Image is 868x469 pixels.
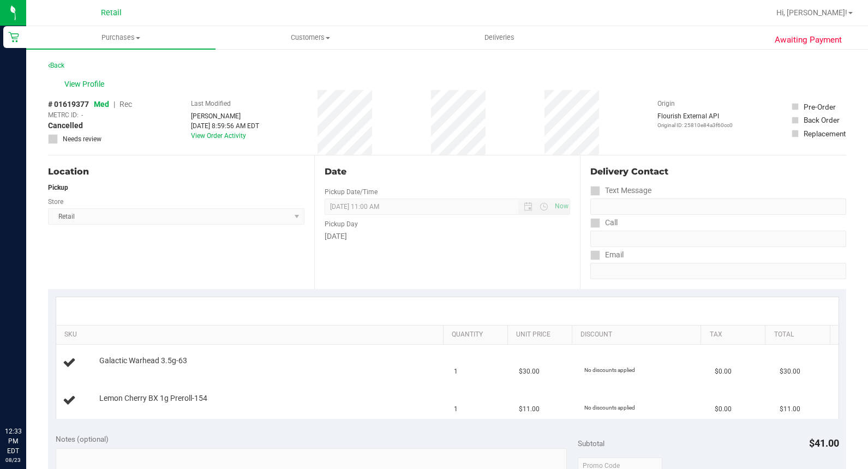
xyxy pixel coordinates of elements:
span: Notes (optional) [56,435,109,443]
span: 1 [454,404,458,414]
p: 12:33 PM EDT [5,426,21,456]
span: Rec [119,100,132,109]
span: Med [94,100,109,109]
div: [DATE] 8:59:56 AM EDT [191,121,259,131]
span: 1 [454,366,458,377]
a: Total [774,330,826,339]
span: Retail [101,8,122,17]
span: $41.00 [809,437,839,449]
span: Subtotal [578,439,604,448]
p: Original ID: 25810e84a3f60cc0 [657,121,733,129]
strong: Pickup [48,184,68,191]
span: METRC ID: [48,110,79,120]
a: Tax [710,330,762,339]
div: [PERSON_NAME] [191,111,259,121]
label: Store [48,197,63,207]
span: $30.00 [519,366,540,377]
span: Hi, [PERSON_NAME]! [776,8,847,17]
span: No discounts applied [584,405,635,411]
span: - [81,110,83,120]
span: $0.00 [715,404,732,414]
label: Last Modified [191,99,231,109]
div: Date [325,165,571,178]
span: Galactic Warhead 3.5g-63 [99,356,187,366]
a: Purchases [26,26,215,49]
iframe: Resource center [11,382,44,414]
div: Pre-Order [804,101,836,112]
a: Deliveries [405,26,594,49]
input: Format: (999) 999-9999 [590,199,846,215]
span: Needs review [63,134,101,144]
iframe: Resource center unread badge [32,380,45,393]
label: Origin [657,99,675,109]
span: | [113,100,115,109]
span: $30.00 [780,366,800,377]
span: $11.00 [519,404,540,414]
div: [DATE] [325,231,571,242]
div: Flourish External API [657,111,733,129]
span: Purchases [26,33,215,43]
span: Lemon Cherry BX 1g Preroll-154 [99,393,207,404]
div: Location [48,165,304,178]
a: SKU [64,330,439,339]
span: Cancelled [48,120,83,131]
span: Customers [216,33,404,43]
span: Deliveries [470,33,529,43]
label: Email [590,247,624,263]
div: Back Order [804,115,840,125]
a: View Order Activity [191,132,246,140]
div: Delivery Contact [590,165,846,178]
inline-svg: Retail [8,32,19,43]
label: Pickup Day [325,219,358,229]
label: Call [590,215,618,231]
span: $0.00 [715,366,732,377]
p: 08/23 [5,456,21,464]
a: Back [48,62,64,69]
span: View Profile [64,79,108,90]
a: Quantity [452,330,504,339]
span: Awaiting Payment [775,34,842,46]
div: Replacement [804,128,846,139]
label: Text Message [590,183,651,199]
span: $11.00 [780,404,800,414]
input: Format: (999) 999-9999 [590,231,846,247]
label: Pickup Date/Time [325,187,378,197]
span: # 01619377 [48,99,89,110]
a: Discount [580,330,697,339]
a: Customers [215,26,405,49]
a: Unit Price [516,330,568,339]
span: No discounts applied [584,367,635,373]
